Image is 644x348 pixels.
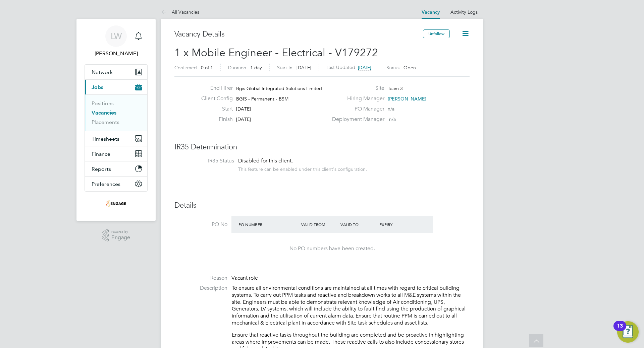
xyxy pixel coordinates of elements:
[386,65,399,71] label: Status
[111,32,122,41] span: LW
[236,116,251,122] span: [DATE]
[92,151,110,157] span: Finance
[85,80,147,94] button: Jobs
[232,285,470,327] p: To ensure all environmental conditions are maintained at all times with regard to critical buildi...
[85,146,147,161] button: Finance
[92,181,120,187] span: Preferences
[358,65,371,70] span: [DATE]
[174,221,227,228] label: PO No
[85,94,147,131] div: Jobs
[174,46,378,59] span: 1 x Mobile Engineer - Electrical - V179272
[174,142,470,152] h3: IR35 Determination
[181,157,234,164] label: IR35 Status
[388,85,403,91] span: Team 3
[92,110,116,116] a: Vacancies
[174,275,227,282] label: Reason
[92,136,119,142] span: Timesheets
[388,106,394,112] span: n/a
[250,65,262,71] span: 1 day
[92,100,114,107] a: Positions
[174,285,227,292] label: Description
[328,116,384,123] label: Deployment Manager
[423,29,450,38] button: Unfollow
[85,25,148,58] a: LW[PERSON_NAME]
[85,161,147,176] button: Reports
[450,9,478,15] a: Activity Logs
[228,65,246,71] label: Duration
[92,119,119,125] a: Placements
[231,275,258,281] span: Vacant role
[277,65,292,71] label: Start In
[76,19,156,221] nav: Main navigation
[196,106,233,113] label: Start
[238,245,426,252] div: No PO numbers have been created.
[111,235,130,240] span: Engage
[339,218,378,230] div: Valid To
[85,131,147,146] button: Timesheets
[85,198,148,209] a: Go to home page
[238,164,367,172] div: This feature can be enabled under this client's configuration.
[404,65,416,71] span: Open
[174,29,423,39] h3: Vacancy Details
[106,198,126,209] img: serlimited-logo-retina.png
[378,218,417,230] div: Expiry
[196,116,233,123] label: Finish
[300,218,339,230] div: Valid From
[92,166,111,172] span: Reports
[326,64,355,70] label: Last Updated
[102,229,130,242] a: Powered byEngage
[236,96,288,102] span: BGIS - Permanent - BSM
[111,229,130,235] span: Powered by
[196,85,233,92] label: End Hirer
[422,9,440,15] a: Vacancy
[85,50,148,58] span: Liam Wright
[238,157,293,164] span: Disabled for this client.
[161,9,199,15] a: All Vacancies
[297,65,311,71] span: [DATE]
[328,95,384,102] label: Hiring Manager
[328,85,384,92] label: Site
[388,96,426,102] span: [PERSON_NAME]
[92,84,103,90] span: Jobs
[201,65,213,71] span: 0 of 1
[174,201,470,210] h3: Details
[85,177,147,191] button: Preferences
[617,321,639,343] button: Open Resource Center, 13 new notifications
[85,65,147,79] button: Network
[328,106,384,113] label: PO Manager
[617,326,623,335] div: 13
[237,218,300,230] div: PO Number
[196,95,233,102] label: Client Config
[92,69,113,75] span: Network
[174,65,197,71] label: Confirmed
[236,106,251,112] span: [DATE]
[389,116,396,122] span: n/a
[236,85,322,91] span: Bgis Global Integrated Solutions Limited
